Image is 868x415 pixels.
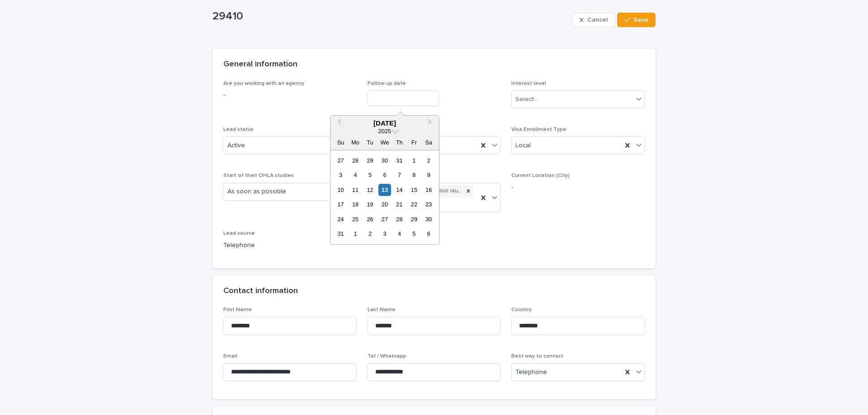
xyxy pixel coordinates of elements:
[333,153,436,241] div: month 2025-08
[335,154,347,167] div: Choose Sunday, July 27th, 2025
[511,127,566,132] span: Visa Enrollment Type
[423,228,435,240] div: Choose Saturday, September 6th, 2025
[227,141,245,150] span: Active
[364,228,376,240] div: Choose Tuesday, September 2nd, 2025
[378,228,391,240] div: Choose Wednesday, September 3rd, 2025
[368,354,406,359] span: Tel / Whatsapp
[393,213,406,225] div: Choose Thursday, August 28th, 2025
[408,154,420,167] div: Choose Friday, August 1st, 2025
[223,127,254,132] span: Lead status
[335,228,347,240] div: Choose Sunday, August 31st, 2025
[349,169,361,181] div: Choose Monday, August 4th, 2025
[515,95,538,104] div: Select...
[378,128,391,135] span: 2025
[511,173,570,178] span: Current Location (City)
[223,90,357,100] p: -
[423,213,435,225] div: Choose Saturday, August 30th, 2025
[378,184,391,196] div: Choose Wednesday, August 13th, 2025
[408,136,420,149] div: Fr
[378,198,391,210] div: Choose Wednesday, August 20th, 2025
[335,213,347,225] div: Choose Sunday, August 24th, 2025
[364,154,376,167] div: Choose Tuesday, July 29th, 2025
[511,354,563,359] span: Best way to contact
[408,169,420,181] div: Choose Friday, August 8th, 2025
[349,184,361,196] div: Choose Monday, August 11th, 2025
[408,213,420,225] div: Choose Friday, August 29th, 2025
[364,136,376,149] div: Tu
[368,81,406,86] span: Follow up date
[335,136,347,149] div: Su
[212,10,568,23] p: 29410
[408,228,420,240] div: Choose Friday, September 5th, 2025
[393,136,406,149] div: Th
[364,213,376,225] div: Choose Tuesday, August 26th, 2025
[335,198,347,210] div: Choose Sunday, August 17th, 2025
[364,169,376,181] div: Choose Tuesday, August 5th, 2025
[349,136,361,149] div: Mo
[617,13,656,27] button: Save
[223,81,304,86] span: Are you working with an agency
[223,60,297,70] h2: General information
[378,154,391,167] div: Choose Wednesday, July 30th, 2025
[227,187,286,196] span: As soon as possible
[408,198,420,210] div: Choose Friday, August 22nd, 2025
[223,307,252,312] span: First Name
[511,81,546,86] span: Interest level
[393,198,406,210] div: Choose Thursday, August 21st, 2025
[364,184,376,196] div: Choose Tuesday, August 12th, 2025
[572,13,615,27] button: Cancel
[393,184,406,196] div: Choose Thursday, August 14th, 2025
[423,184,435,196] div: Choose Saturday, August 16th, 2025
[330,119,439,127] div: [DATE]
[423,136,435,149] div: Sa
[423,198,435,210] div: Choose Saturday, August 23rd, 2025
[368,307,396,312] span: Last Name
[515,141,531,150] span: Local
[393,228,406,240] div: Choose Thursday, September 4th, 2025
[515,368,547,377] span: Telephone
[378,169,391,181] div: Choose Wednesday, August 6th, 2025
[633,17,648,23] span: Save
[349,228,361,240] div: Choose Monday, September 1st, 2025
[223,241,357,250] p: Telephone
[331,117,346,131] button: Previous Month
[511,183,645,192] p: -
[393,169,406,181] div: Choose Thursday, August 7th, 2025
[423,154,435,167] div: Choose Saturday, August 2nd, 2025
[424,117,438,131] button: Next Month
[364,198,376,210] div: Choose Tuesday, August 19th, 2025
[587,17,608,23] span: Cancel
[378,213,391,225] div: Choose Wednesday, August 27th, 2025
[335,184,347,196] div: Choose Sunday, August 10th, 2025
[223,286,298,296] h2: Contact information
[511,307,532,312] span: Country
[223,354,237,359] span: Email
[223,173,294,178] span: Start of their OHLA studies
[393,154,406,167] div: Choose Thursday, July 31st, 2025
[349,213,361,225] div: Choose Monday, August 25th, 2025
[423,169,435,181] div: Choose Saturday, August 9th, 2025
[349,198,361,210] div: Choose Monday, August 18th, 2025
[408,184,420,196] div: Choose Friday, August 15th, 2025
[349,154,361,167] div: Choose Monday, July 28th, 2025
[335,169,347,181] div: Choose Sunday, August 3rd, 2025
[378,136,391,149] div: We
[223,231,255,236] span: Lead source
